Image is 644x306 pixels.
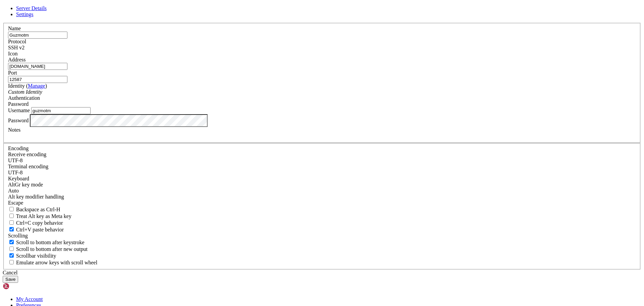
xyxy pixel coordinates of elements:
input: Emulate arrow keys with scroll wheel [9,260,14,264]
input: Port Number [8,76,67,83]
label: Whether the Alt key acts as a Meta key or as a distinct Alt key. [8,213,71,219]
span: Escape [8,200,23,206]
label: Username [8,107,30,113]
span: ( ) [26,83,47,89]
div: Password [8,101,636,107]
div: SSH v2 [8,45,636,51]
label: Scrolling [8,233,28,238]
label: Password [8,117,29,123]
span: Password [8,101,29,107]
span: SSH v2 [8,45,24,50]
label: The default terminal encoding. ISO-2022 enables character map translations (like graphics maps). ... [8,164,48,169]
span: Emulate arrow keys with scroll wheel [16,260,97,265]
span: Scroll to bottom after new output [16,246,88,252]
label: Set the expected encoding for data received from the host. If the encodings do not match, visual ... [8,151,46,157]
div: UTF-8 [8,170,636,176]
label: Protocol [8,39,26,44]
span: Backspace as Ctrl-H [16,207,60,212]
input: Scroll to bottom after keystroke [9,240,14,244]
a: Manage [28,83,45,89]
input: Scrollbar visibility [9,253,14,258]
label: If true, the backspace should send BS ('\x08', aka ^H). Otherwise the backspace key should send '... [8,207,60,212]
input: Ctrl+C copy behavior [9,220,14,225]
label: Ctrl+V pastes if true, sends ^V to host if false. Ctrl+Shift+V sends ^V to host if true, pastes i... [8,227,64,232]
label: Authentication [8,95,40,101]
button: Save [3,276,18,283]
span: Scrollbar visibility [16,253,56,259]
input: Backspace as Ctrl-H [9,207,14,211]
span: Ctrl+C copy behavior [16,220,63,226]
div: (0, 1) [3,8,5,14]
label: Icon [8,51,17,56]
input: Ctrl+V paste behavior [9,227,14,231]
div: UTF-8 [8,158,636,164]
input: Login Username [31,107,91,114]
label: Set the expected encoding for data received from the host. If the encodings do not match, visual ... [8,182,43,187]
label: Address [8,57,25,62]
label: The vertical scrollbar mode. [8,253,56,259]
label: Ctrl-C copies if true, send ^C to host if false. Ctrl-Shift-C sends ^C to host if true, copies if... [8,220,63,226]
div: Custom Identity [8,89,636,95]
label: Scroll to bottom after new output. [8,246,88,252]
input: Server Name [8,32,67,39]
div: Auto [8,188,636,194]
span: Auto [8,188,19,193]
label: Port [8,70,17,76]
label: Encoding [8,145,29,151]
a: My Account [16,296,43,302]
label: When using the alternative screen buffer, and DECCKM (Application Cursor Keys) is active, mouse w... [8,260,97,265]
a: Server Details [16,5,47,11]
input: Scroll to bottom after new output [9,247,14,251]
div: Cancel [3,270,641,276]
span: Ctrl+V paste behavior [16,227,64,232]
span: UTF-8 [8,170,23,175]
label: Name [8,26,21,31]
span: Scroll to bottom after keystroke [16,239,85,245]
label: Controls how the Alt key is handled. Escape: Send an ESC prefix. 8-Bit: Add 128 to the typed char... [8,194,64,200]
span: Treat Alt key as Meta key [16,213,71,219]
label: Keyboard [8,176,29,181]
x-row: Connection timed out [3,3,557,8]
i: Custom Identity [8,89,42,95]
a: Settings [16,11,34,17]
label: Identity [8,83,47,89]
img: Shellngn [3,283,41,290]
label: Notes [8,127,20,133]
div: Escape [8,200,636,206]
label: Whether to scroll to the bottom on any keystroke. [8,239,85,245]
span: UTF-8 [8,158,23,163]
input: Host Name or IP [8,63,67,70]
input: Treat Alt key as Meta key [9,214,14,218]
